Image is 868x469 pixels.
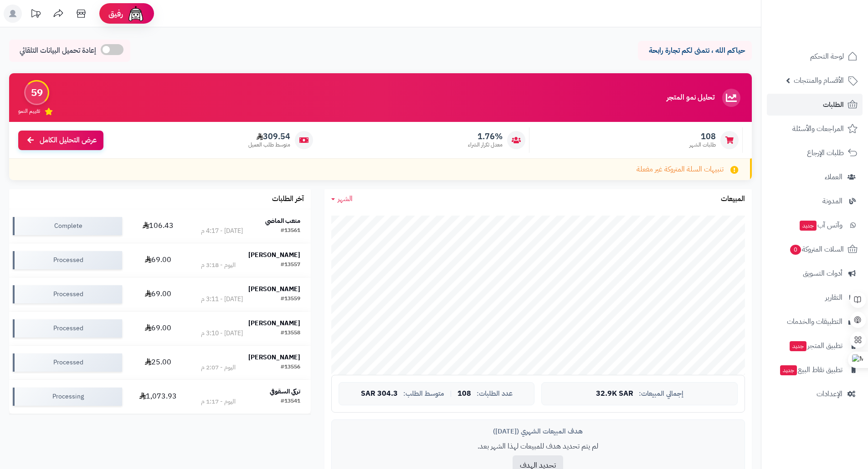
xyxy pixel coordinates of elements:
div: اليوم - 2:07 م [201,363,236,372]
span: رفيق [108,8,123,19]
span: إعادة تحميل البيانات التلقائي [20,45,96,56]
a: العملاء [767,166,863,188]
span: معدل تكرار الشراء [468,141,503,149]
span: العملاء [825,171,842,183]
a: طلبات الإرجاع [767,142,863,164]
span: طلبات الشهر [689,141,716,149]
span: الإعدادات [817,388,842,400]
div: هدف المبيعات الشهري ([DATE]) [339,427,738,436]
a: التقارير [767,287,863,308]
span: الشهر [338,193,353,204]
div: #13541 [281,397,300,406]
div: [DATE] - 3:10 م [201,329,243,338]
div: #13561 [281,227,300,236]
span: تقييم النمو [18,107,40,115]
div: Processed [13,319,122,338]
span: إجمالي المبيعات: [639,390,683,398]
span: الطلبات [823,98,844,111]
span: السلات المتروكة [789,243,844,256]
a: أدوات التسويق [767,262,863,284]
span: جديد [800,221,817,231]
span: 309.54 [248,131,290,141]
a: السلات المتروكة0 [767,238,863,260]
span: جديد [790,341,806,351]
strong: متعب الماضي [265,216,300,226]
h3: آخر الطلبات [272,195,304,203]
span: التقارير [825,291,842,304]
div: Processed [13,285,122,303]
span: 0 [790,245,801,255]
span: عدد الطلبات: [477,390,513,398]
a: تحديثات المنصة [24,5,47,25]
h3: المبيعات [721,195,745,203]
span: تطبيق المتجر [789,339,842,352]
a: عرض التحليل الكامل [18,131,103,150]
h3: تحليل نمو المتجر [667,94,714,102]
div: Processing [13,388,122,406]
strong: تركي السقوفي [270,387,300,396]
a: التطبيقات والخدمات [767,311,863,333]
span: لوحة التحكم [810,50,844,63]
span: 108 [689,131,716,141]
div: Complete [13,217,122,235]
div: اليوم - 1:17 م [201,397,236,406]
span: المدونة [822,195,842,207]
div: #13556 [281,363,300,372]
p: لم يتم تحديد هدف للمبيعات لهذا الشهر بعد. [339,441,738,452]
a: لوحة التحكم [767,45,863,67]
span: طلبات الإرجاع [807,146,844,159]
span: | [450,390,452,397]
a: المراجعات والأسئلة [767,118,863,140]
div: Processed [13,353,122,372]
span: 304.3 SAR [361,390,398,398]
span: متوسط طلب العميل [248,141,290,149]
div: Processed [13,251,122,269]
div: #13557 [281,261,300,270]
img: logo-2.png [806,25,859,45]
a: الإعدادات [767,383,863,405]
div: [DATE] - 3:11 م [201,295,243,304]
span: 32.9K SAR [596,390,633,398]
span: تطبيق نقاط البيع [779,363,842,376]
span: أدوات التسويق [803,267,842,280]
div: #13559 [281,295,300,304]
span: عرض التحليل الكامل [40,135,97,146]
span: الأقسام والمنتجات [794,74,844,87]
strong: [PERSON_NAME] [248,318,300,328]
div: [DATE] - 4:17 م [201,227,243,236]
td: 69.00 [126,277,191,311]
a: تطبيق المتجرجديد [767,335,863,357]
a: الطلبات [767,94,863,116]
span: جديد [780,365,797,375]
td: 106.43 [126,209,191,243]
div: #13558 [281,329,300,338]
strong: [PERSON_NAME] [248,284,300,294]
p: حياكم الله ، نتمنى لكم تجارة رابحة [645,45,745,56]
strong: [PERSON_NAME] [248,250,300,260]
a: تطبيق نقاط البيعجديد [767,359,863,381]
td: 25.00 [126,346,191,379]
img: ai-face.png [127,5,145,23]
strong: [PERSON_NAME] [248,353,300,362]
span: التطبيقات والخدمات [787,315,842,328]
div: اليوم - 3:18 م [201,261,236,270]
span: المراجعات والأسئلة [792,122,844,135]
a: وآتس آبجديد [767,214,863,236]
span: تنبيهات السلة المتروكة غير مفعلة [637,164,724,175]
a: الشهر [331,194,353,204]
td: 69.00 [126,243,191,277]
td: 1,073.93 [126,380,191,414]
span: 108 [457,390,471,398]
span: متوسط الطلب: [403,390,444,398]
span: 1.76% [468,131,503,141]
a: المدونة [767,190,863,212]
span: وآتس آب [799,219,842,232]
td: 69.00 [126,312,191,345]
